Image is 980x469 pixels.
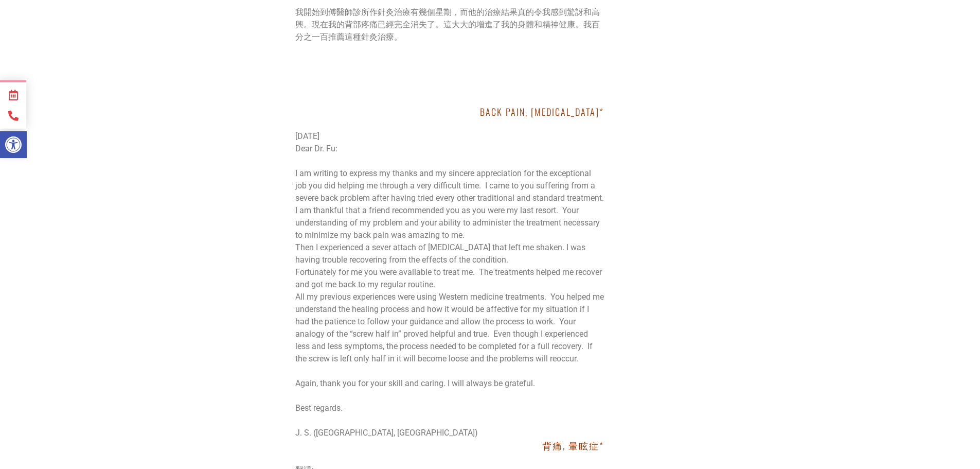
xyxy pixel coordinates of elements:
[295,377,604,390] div: Again, thank you for your skill and caring. I will always be grateful.
[295,130,604,143] div: [DATE]
[295,143,604,155] div: Dear Dr. Fu:
[295,6,604,43] p: 我開始到傅醫師診所作針灸治療有幾個星期，而他的治療結果真的令我感到驚訝和高興。現在我的背部疼痛已經完全消失了。這大大的增進了我的身體和精神健康。我百分之一百推薦這種針灸治療。
[295,291,604,365] div: All my previous experiences were using Western medicine treatments. You helped me understand the ...
[542,439,604,452] span: 背痛, 暈眩症*
[295,241,604,266] div: Then I experienced a sever attach of [MEDICAL_DATA] that left me shaken. I was having trouble rec...
[295,167,604,241] div: I am writing to express my thanks and my sincere appreciation for the exceptional job you did hel...
[295,402,604,414] div: Best regards.
[295,266,604,291] div: Fortunately for me you were available to treat me. The treatments helped me recover and got me ba...
[480,105,604,118] span: Back Pain, [MEDICAL_DATA]*
[295,427,604,439] div: J. S. ([GEOGRAPHIC_DATA], [GEOGRAPHIC_DATA])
